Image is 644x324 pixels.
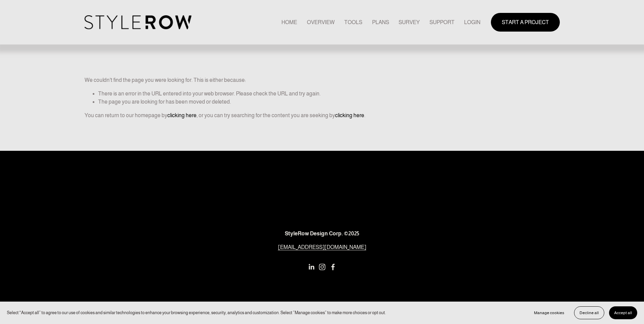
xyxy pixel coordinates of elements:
a: START A PROJECT [491,13,560,32]
strong: StyleRow Design Corp. ©2025 [285,231,359,236]
a: clicking here [335,112,364,118]
a: LinkedIn [308,264,315,270]
button: Manage cookies [529,306,569,319]
a: LOGIN [464,18,480,27]
a: [EMAIL_ADDRESS][DOMAIN_NAME] [278,243,366,251]
a: SURVEY [399,18,420,27]
a: PLANS [372,18,389,27]
a: Instagram [319,264,326,270]
span: Accept all [614,310,632,315]
a: TOOLS [344,18,362,27]
span: Manage cookies [534,310,564,315]
p: You can return to our homepage by , or you can try searching for the content you are seeking by . [85,111,560,120]
p: Select “Accept all” to agree to our use of cookies and similar technologies to enhance your brows... [7,309,386,316]
a: Facebook [330,264,336,270]
span: Decline all [579,310,599,315]
li: There is an error in the URL entered into your web browser. Please check the URL and try again. [98,90,560,98]
a: clicking here [167,112,197,118]
button: Accept all [609,306,637,319]
a: OVERVIEW [307,18,335,27]
span: SUPPORT [429,18,455,26]
button: Decline all [574,306,604,319]
li: The page you are looking for has been moved or deleted. [98,98,560,106]
p: We couldn't find the page you were looking for. This is either because: [85,50,560,84]
a: folder dropdown [429,18,455,27]
a: HOME [281,18,297,27]
img: StyleRow [85,15,191,29]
